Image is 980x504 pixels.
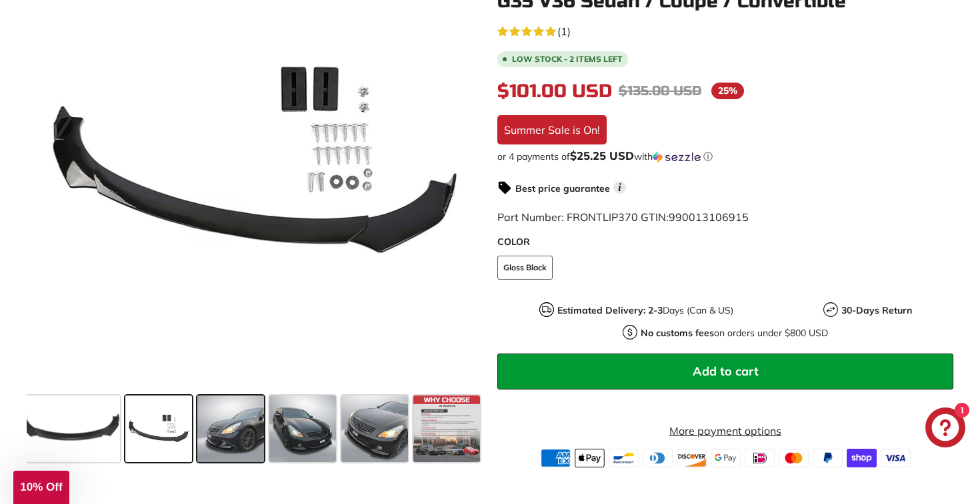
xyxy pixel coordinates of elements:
strong: 30-Days Return [841,304,912,316]
strong: Estimated Delivery: 2-3 [557,304,663,316]
p: on orders under $800 USD [641,326,828,340]
inbox-online-store-chat: Shopify online store chat [921,407,969,451]
label: COLOR [497,235,953,249]
strong: No customs fees [641,327,714,339]
img: ideal [745,449,775,467]
img: discover [677,449,707,467]
a: 5.0 rating (1 votes) [497,22,953,39]
div: 10% Off [13,471,69,504]
span: $135.00 USD [619,83,701,99]
span: Low stock - 2 items left [512,55,623,63]
img: google_pay [711,449,741,467]
span: $25.25 USD [570,148,634,162]
span: (1) [557,23,571,39]
span: 25% [711,83,744,99]
img: paypal [813,449,843,467]
a: More payment options [497,423,953,439]
div: or 4 payments of$25.25 USDwithSezzle Click to learn more about Sezzle [497,150,953,163]
span: Part Number: FRONTLIP370 GTIN: [497,210,749,224]
span: 10% Off [20,481,62,493]
span: $101.00 USD [497,80,612,103]
img: shopify_pay [847,449,877,467]
div: or 4 payments of with [497,150,953,163]
img: master [779,449,809,467]
img: visa [881,449,911,467]
span: i [613,181,626,194]
img: Sezzle [653,151,701,163]
p: Days (Can & US) [557,304,733,318]
img: american_express [541,449,571,467]
img: apple_pay [575,449,605,467]
strong: Best price guarantee [515,182,610,194]
img: bancontact [609,449,639,467]
span: 990013106915 [669,210,749,224]
span: Add to cart [693,364,759,379]
div: Summer Sale is On! [497,115,607,144]
img: diners_club [643,449,673,467]
button: Add to cart [497,354,953,389]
